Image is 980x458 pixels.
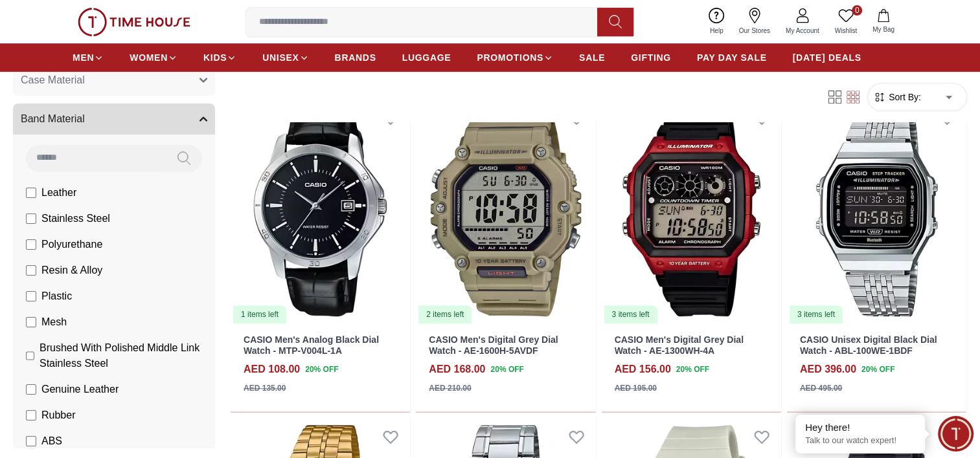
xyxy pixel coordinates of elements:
[805,421,915,434] div: Hey there!
[41,185,76,201] span: Leather
[26,384,36,395] input: Genuine Leather
[787,98,966,325] img: CASIO Unisex Digital Black Dial Watch - ABL-100WE-1BDF
[262,51,299,64] span: UNISEX
[873,91,921,104] button: Sort By:
[477,51,543,64] span: PROMOTIONS
[13,104,215,135] button: Band Material
[731,5,778,38] a: Our Stores
[697,46,767,69] a: PAY DAY SALE
[938,416,974,452] div: Chat Widget
[416,98,595,325] a: CASIO Men's Digital Grey Dial Watch - AE-1600H-5AVDF2 items left
[244,382,286,394] div: AED 135.00
[41,408,75,423] span: Rubber
[734,26,775,36] span: Our Stores
[26,239,36,250] input: Polyurethane
[615,382,657,394] div: AED 195.00
[262,46,308,69] a: UNISEX
[604,305,657,323] div: 3 items left
[781,26,825,36] span: My Account
[830,26,862,36] span: Wishlist
[305,364,338,375] span: 20 % OFF
[26,436,36,446] input: ABS
[203,51,227,64] span: KIDS
[793,51,861,64] span: [DATE] DEALS
[335,46,376,69] a: BRANDS
[827,5,865,38] a: 0Wishlist
[800,362,856,377] h4: AED 396.00
[41,314,67,330] span: Mesh
[886,91,921,104] span: Sort By:
[41,263,102,278] span: Resin & Alloy
[602,98,781,325] a: CASIO Men's Digital Grey Dial Watch - AE-1300WH-4A3 items left
[631,46,671,69] a: GIFTING
[21,111,85,127] span: Band Material
[26,351,34,361] input: Brushed With Polished Middle Link Stainless Steel
[41,382,119,397] span: Genuine Leather
[477,46,553,69] a: PROMOTIONS
[702,5,731,38] a: Help
[402,51,451,64] span: LUGGAGE
[73,51,94,64] span: MEN
[852,5,862,16] span: 0
[402,46,451,69] a: LUGGAGE
[631,51,671,64] span: GIFTING
[861,364,895,375] span: 20 % OFF
[865,6,902,37] button: My Bag
[416,98,595,325] img: CASIO Men's Digital Grey Dial Watch - AE-1600H-5AVDF
[429,362,485,377] h4: AED 168.00
[244,362,300,377] h4: AED 108.00
[615,362,671,377] h4: AED 156.00
[705,26,729,36] span: Help
[697,51,767,64] span: PAY DAY SALE
[231,98,410,325] img: CASIO Men's Analog Black Dial Watch - MTP-V004L-1A
[793,46,861,69] a: [DATE] DEALS
[429,382,471,394] div: AED 210.00
[41,289,72,304] span: Plastic
[233,305,286,323] div: 1 items left
[800,334,937,356] a: CASIO Unisex Digital Black Dial Watch - ABL-100WE-1BDF
[602,98,781,325] img: CASIO Men's Digital Grey Dial Watch - AE-1300WH-4A
[579,46,605,69] a: SALE
[21,72,85,88] span: Case Material
[244,334,379,356] a: CASIO Men's Analog Black Dial Watch - MTP-V004L-1A
[26,410,36,420] input: Rubber
[13,65,215,96] button: Case Material
[78,8,190,36] img: ...
[203,46,236,69] a: KIDS
[26,188,36,198] input: Leather
[579,51,605,64] span: SALE
[787,98,966,325] a: CASIO Unisex Digital Black Dial Watch - ABL-100WE-1BDF3 items left
[26,265,36,276] input: Resin & Alloy
[790,305,843,323] div: 3 items left
[335,51,376,64] span: BRANDS
[231,98,410,325] a: CASIO Men's Analog Black Dial Watch - MTP-V004L-1A1 items left
[26,213,36,224] input: Stainless Steel
[490,364,523,375] span: 20 % OFF
[73,46,104,69] a: MEN
[676,364,709,375] span: 20 % OFF
[615,334,744,356] a: CASIO Men's Digital Grey Dial Watch - AE-1300WH-4A
[26,291,36,301] input: Plastic
[800,382,842,394] div: AED 495.00
[41,237,102,252] span: Polyurethane
[40,340,207,371] span: Brushed With Polished Middle Link Stainless Steel
[41,211,110,226] span: Stainless Steel
[867,25,900,34] span: My Bag
[805,435,915,446] p: Talk to our watch expert!
[418,305,472,323] div: 2 items left
[130,51,168,64] span: WOMEN
[130,46,177,69] a: WOMEN
[41,433,62,449] span: ABS
[429,334,558,356] a: CASIO Men's Digital Grey Dial Watch - AE-1600H-5AVDF
[26,317,36,327] input: Mesh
